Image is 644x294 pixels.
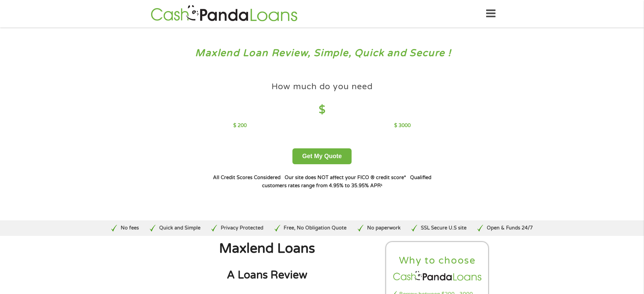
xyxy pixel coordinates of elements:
[285,175,406,180] strong: Our site does NOT affect your FICO ® credit score*
[421,224,467,232] p: SSL Secure U.S site
[284,224,347,232] p: Free, No Obligation Quote
[271,81,373,92] h4: How much do you need
[367,224,401,232] p: No paperwork
[121,224,139,232] p: No fees
[392,254,483,267] h2: Why to choose
[149,4,300,23] img: GetLoanNow Logo
[292,148,352,164] button: Get My Quote
[394,122,411,129] p: $ 3000
[20,47,625,59] h3: Maxlend Loan Review, Simple, Quick and Secure !
[233,103,411,117] h4: $
[219,241,315,256] span: Maxlend Loans
[233,122,247,129] p: $ 200
[487,224,533,232] p: Open & Funds 24/7
[213,175,281,180] strong: All Credit Scores Considered
[159,224,200,232] p: Quick and Simple
[155,268,379,282] h2: A Loans Review
[221,224,263,232] p: Privacy Protected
